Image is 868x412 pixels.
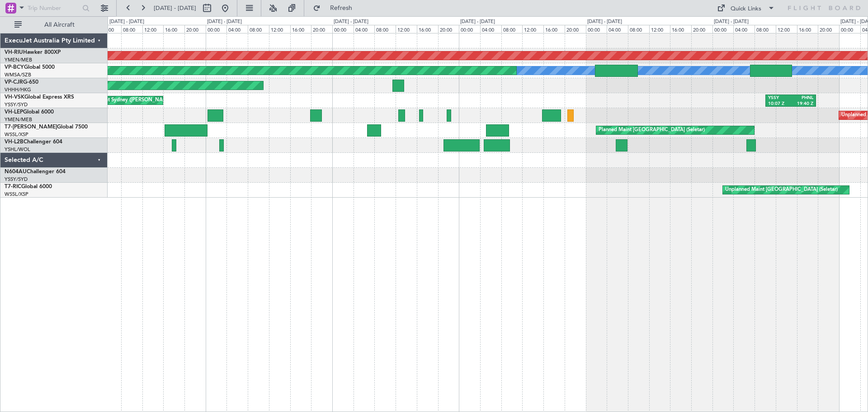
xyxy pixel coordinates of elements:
[5,65,55,70] a: VP-BCYGlobal 5000
[5,109,23,115] span: VH-LEP
[755,25,776,33] div: 08:00
[396,25,417,33] div: 12:00
[5,50,61,55] a: VH-RIUHawker 800XP
[543,25,565,33] div: 16:00
[5,116,32,123] a: YMEN/MEB
[374,25,396,33] div: 08:00
[207,18,242,26] div: [DATE] - [DATE]
[5,80,23,85] span: VP-CJR
[248,25,269,33] div: 08:00
[818,25,839,33] div: 20:00
[712,25,734,33] div: 00:00
[154,4,196,12] span: [DATE] - [DATE]
[649,25,670,33] div: 12:00
[5,71,31,78] a: WMSA/SZB
[791,95,813,101] div: PHNL
[290,25,311,33] div: 16:00
[438,25,459,33] div: 20:00
[725,183,838,197] div: Unplanned Maint [GEOGRAPHIC_DATA] (Seletar)
[5,184,52,189] a: T7-RICGlobal 6000
[776,25,797,33] div: 12:00
[5,124,57,130] span: T7-[PERSON_NAME]
[607,25,628,33] div: 04:00
[332,25,354,33] div: 00:00
[712,1,779,15] button: Quick Links
[522,25,543,33] div: 12:00
[791,101,813,107] div: 19:40 Z
[586,25,607,33] div: 00:00
[5,65,24,70] span: VP-BCY
[100,25,121,33] div: 04:00
[417,25,438,33] div: 16:00
[733,25,755,33] div: 04:00
[24,22,95,28] span: All Aircraft
[184,25,206,33] div: 20:00
[5,139,24,145] span: VH-L2B
[121,25,142,33] div: 08:00
[109,18,144,26] div: [DATE] - [DATE]
[714,18,749,26] div: [DATE] - [DATE]
[797,25,818,33] div: 16:00
[5,146,30,153] a: YSHL/WOL
[5,80,38,85] a: VP-CJRG-650
[460,18,495,26] div: [DATE] - [DATE]
[599,123,705,137] div: Planned Maint [GEOGRAPHIC_DATA] (Seletar)
[5,169,66,175] a: N604AUChallenger 604
[768,101,791,107] div: 10:07 Z
[71,94,182,107] div: Unplanned Maint Sydney ([PERSON_NAME] Intl)
[10,18,98,32] button: All Aircraft
[691,25,712,33] div: 20:00
[731,5,761,14] div: Quick Links
[670,25,691,33] div: 16:00
[480,25,501,33] div: 04:00
[5,86,31,93] a: VHHH/HKG
[163,25,184,33] div: 16:00
[334,18,368,26] div: [DATE] - [DATE]
[5,124,88,130] a: T7-[PERSON_NAME]Global 7500
[768,95,791,101] div: YSSY
[142,25,164,33] div: 12:00
[309,1,363,15] button: Refresh
[839,25,860,33] div: 00:00
[311,25,332,33] div: 20:00
[226,25,248,33] div: 04:00
[459,25,480,33] div: 00:00
[5,50,23,55] span: VH-RIU
[322,5,360,11] span: Refresh
[628,25,649,33] div: 08:00
[5,95,24,100] span: VH-VSK
[5,109,54,115] a: VH-LEPGlobal 6000
[587,18,622,26] div: [DATE] - [DATE]
[5,191,28,198] a: WSSL/XSP
[269,25,290,33] div: 12:00
[501,25,523,33] div: 08:00
[5,184,21,189] span: T7-RIC
[565,25,586,33] div: 20:00
[5,139,62,145] a: VH-L2BChallenger 604
[354,25,375,33] div: 04:00
[5,101,28,108] a: YSSY/SYD
[5,176,28,183] a: YSSY/SYD
[5,95,74,100] a: VH-VSKGlobal Express XRS
[5,131,28,138] a: WSSL/XSP
[28,1,80,15] input: Trip Number
[206,25,227,33] div: 00:00
[5,169,27,175] span: N604AU
[5,57,32,63] a: YMEN/MEB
